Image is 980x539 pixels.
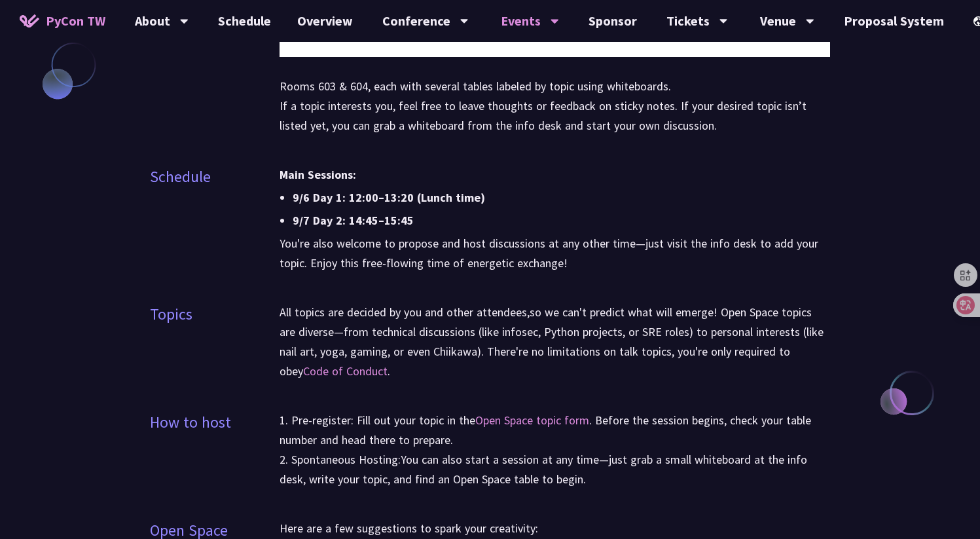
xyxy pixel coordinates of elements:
[293,188,831,208] li: 9/6 Day 1: 12:00–13:20 (Lunch time)
[150,303,192,326] p: Topics
[280,234,831,273] p: You're also welcome to propose and host discussions at any other time—just visit the info desk to...
[150,165,211,189] p: Schedule
[280,519,831,538] p: Here are a few suggestions to spark your creativity:
[280,411,831,489] p: 1. Pre-register: Fill out your topic in the . Before the session begins, check your table number ...
[20,14,39,28] img: Home icon of PyCon TW 2025
[280,77,831,136] p: Rooms 603 & 604, each with several tables labeled by topic using whiteboards. If a topic interest...
[7,5,118,37] a: PyCon TW
[280,165,831,185] li: Main Sessions:
[303,363,388,379] a: Code of Conduct
[293,211,831,231] li: 9/7 Day 2: 14:45–15:45
[475,413,589,428] a: Open Space topic form
[150,411,231,434] p: How to host
[46,11,105,31] span: PyCon TW
[280,303,831,381] p: All topics are decided by you and other attendees,so we can't predict what will emerge! Open Spac...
